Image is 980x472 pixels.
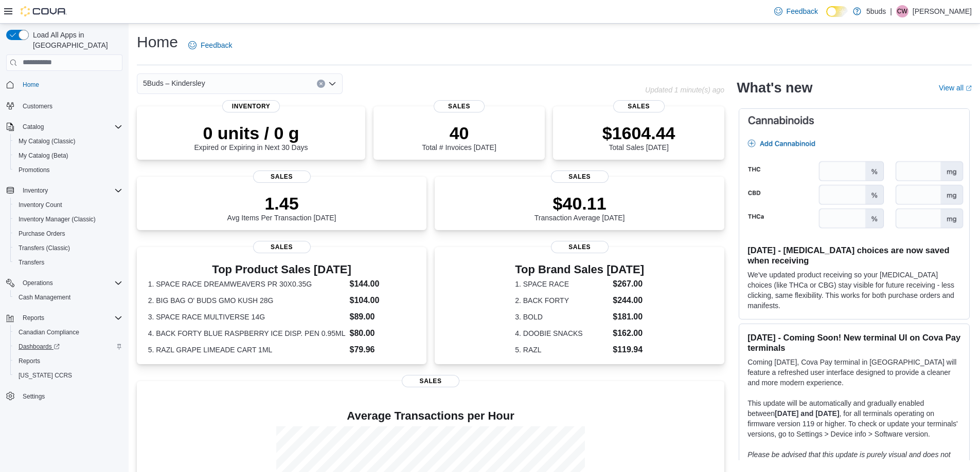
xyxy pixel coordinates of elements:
dt: 5. RAZL GRAPE LIMEADE CART 1ML [148,345,346,355]
p: 1.45 [227,193,336,214]
dd: $79.96 [349,344,415,356]
a: Transfers [14,256,48,269]
span: Inventory [222,100,280,112]
button: Clear input [317,80,325,88]
span: Operations [19,277,122,289]
button: Inventory Manager (Classic) [10,212,127,226]
span: Sales [613,100,665,112]
span: My Catalog (Beta) [19,152,68,160]
span: Load All Apps in [GEOGRAPHIC_DATA] [29,30,122,50]
a: [US_STATE] CCRS [14,369,76,382]
button: Promotions [10,163,127,177]
div: Avg Items Per Transaction [DATE] [227,193,336,222]
span: Inventory Manager (Classic) [19,215,96,223]
button: Customers [2,98,127,113]
dd: $80.00 [349,327,415,339]
span: Settings [23,392,45,401]
span: Sales [253,171,311,183]
div: Transaction Average [DATE] [534,193,625,222]
h3: Top Brand Sales [DATE] [515,263,644,276]
span: Reports [19,312,122,324]
a: Feedback [184,35,236,55]
span: Settings [19,390,122,403]
dd: $162.00 [613,327,644,339]
span: Canadian Compliance [19,328,79,336]
p: 40 [422,123,496,143]
span: Sales [434,100,485,112]
button: Canadian Compliance [10,325,127,339]
button: Catalog [2,120,127,134]
img: Cova [21,6,67,16]
dt: 1. SPACE RACE DREAMWEAVERS PR 30X0.35G [148,279,346,289]
dt: 4. DOOBIE SNACKS [515,328,609,338]
nav: Complex example [6,73,122,430]
a: Inventory Count [14,199,66,211]
a: View allExternal link [939,84,972,92]
button: Reports [10,354,127,368]
a: Transfers (Classic) [14,242,74,254]
span: Transfers [14,256,122,269]
p: 5buds [866,5,886,17]
span: Sales [253,241,311,253]
button: Transfers [10,255,127,270]
span: Canadian Compliance [14,326,122,338]
span: Feedback [201,40,232,50]
a: Settings [19,390,49,403]
span: Reports [19,357,40,365]
span: Feedback [787,6,818,16]
button: Catalog [19,121,48,133]
h1: Home [137,32,178,52]
span: Inventory Manager (Classic) [14,213,122,225]
a: Home [19,79,43,91]
a: Dashboards [10,339,127,354]
button: Home [2,77,127,92]
button: Inventory [19,184,52,197]
span: Dashboards [19,343,60,351]
h3: [DATE] - [MEDICAL_DATA] choices are now saved when receiving [747,245,961,266]
a: Canadian Compliance [14,326,83,338]
span: Catalog [23,123,44,131]
p: [PERSON_NAME] [913,5,972,17]
input: Dark Mode [826,6,848,17]
span: Cash Management [19,293,70,301]
dt: 5. RAZL [515,345,609,355]
span: My Catalog (Classic) [19,137,76,145]
span: Inventory [19,184,122,197]
a: My Catalog (Classic) [14,135,80,147]
dt: 3. SPACE RACE MULTIVERSE 14G [148,312,346,322]
dd: $144.00 [349,278,415,290]
div: Total Sales [DATE] [602,123,675,152]
button: Transfers (Classic) [10,241,127,255]
dd: $119.94 [613,344,644,356]
span: [US_STATE] CCRS [19,371,72,380]
span: Purchase Orders [19,230,65,238]
h3: [DATE] - Coming Soon! New terminal UI on Cova Pay terminals [747,332,961,353]
button: Operations [2,276,127,290]
span: Transfers (Classic) [19,244,70,252]
button: Cash Management [10,290,127,305]
span: My Catalog (Classic) [14,135,122,147]
span: My Catalog (Beta) [14,149,122,162]
h4: Average Transactions per Hour [145,410,716,422]
p: Updated 1 minute(s) ago [645,86,724,94]
span: Catalog [19,121,122,133]
span: Customers [19,99,122,112]
span: Promotions [14,164,122,176]
span: Washington CCRS [14,369,122,382]
span: Promotions [19,166,50,174]
a: Feedback [770,1,822,22]
dt: 4. BACK FORTY BLUE RASPBERRY ICE DISP. PEN 0.95ML [148,328,346,338]
a: Inventory Manager (Classic) [14,213,100,225]
dd: $104.00 [349,294,415,307]
p: 0 units / 0 g [194,123,308,143]
span: Reports [14,355,122,367]
span: Dashboards [14,341,122,353]
a: Purchase Orders [14,228,69,240]
button: My Catalog (Classic) [10,134,127,148]
dd: $267.00 [613,278,644,290]
dt: 2. BIG BAG O' BUDS GMO KUSH 28G [148,295,346,306]
span: Transfers (Classic) [14,242,122,254]
span: Sales [551,171,609,183]
span: Home [19,78,122,91]
a: Cash Management [14,291,75,304]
